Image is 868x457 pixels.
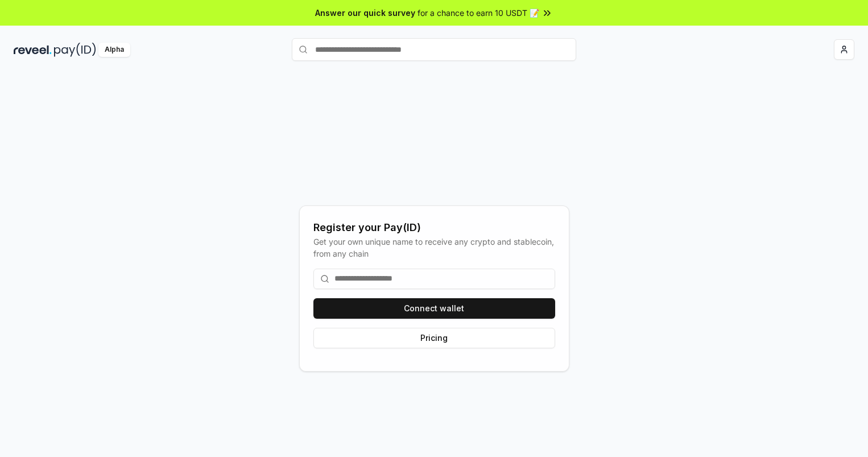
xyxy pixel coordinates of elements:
button: Connect wallet [313,298,555,319]
img: pay_id [54,43,96,57]
button: Pricing [313,328,555,348]
div: Get your own unique name to receive any crypto and stablecoin, from any chain [313,236,555,260]
div: Alpha [98,43,130,57]
img: reveel_dark [14,43,52,57]
span: Answer our quick survey [315,7,415,19]
div: Register your Pay(ID) [313,220,555,236]
span: for a chance to earn 10 USDT 📝 [418,7,539,19]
